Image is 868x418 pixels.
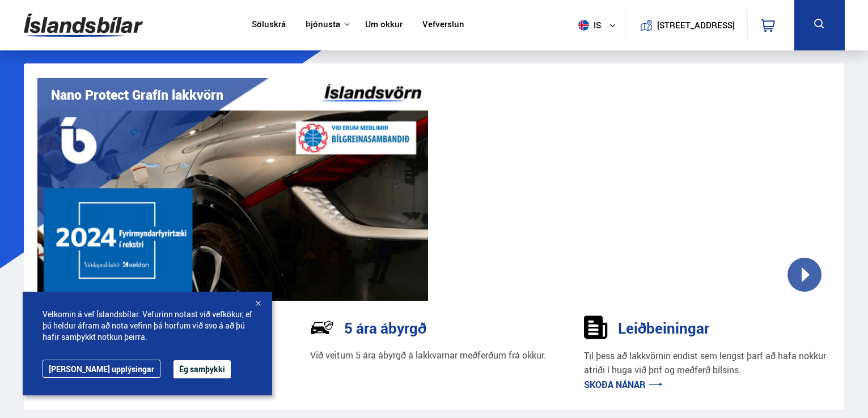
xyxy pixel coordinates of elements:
a: [PERSON_NAME] upplýsingar [43,360,160,378]
p: Við veitum 5 ára ábyrgð á lakkvarnar meðferðum frá okkur. [310,349,546,362]
img: vI42ee_Copy_of_H.png [37,78,429,301]
button: is [574,8,625,42]
a: Um okkur [365,19,403,31]
button: Ég samþykki [173,360,231,378]
h1: Nano Protect Grafín lakkvörn [51,87,223,103]
img: NP-R9RrMhXQFCiaa.svg [310,315,334,339]
span: is [574,20,602,31]
h3: Leiðbeiningar [618,319,709,336]
img: sDldwouBCQTERH5k.svg [584,315,608,339]
a: Skoða nánar [584,378,663,391]
button: [STREET_ADDRESS] [662,20,731,30]
button: Þjónusta [306,19,340,30]
a: Vefverslun [422,19,464,31]
h3: 5 ára ábyrgð [344,319,426,336]
a: Söluskrá [252,19,286,31]
a: [STREET_ADDRESS] [631,9,741,41]
p: Til þess að lakkvörnin endist sem lengst þarf að hafa nokkur atriði í huga við þrif og meðferð bí... [584,349,832,378]
img: svg+xml;base64,PHN2ZyB4bWxucz0iaHR0cDovL3d3dy53My5vcmcvMjAwMC9zdmciIHdpZHRoPSI1MTIiIGhlaWdodD0iNT... [578,20,589,31]
span: Velkomin á vef Íslandsbílar. Vefurinn notast við vefkökur, ef þú heldur áfram að nota vefinn þá h... [43,309,252,343]
img: G0Ugv5HjCgRt.svg [24,7,143,44]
